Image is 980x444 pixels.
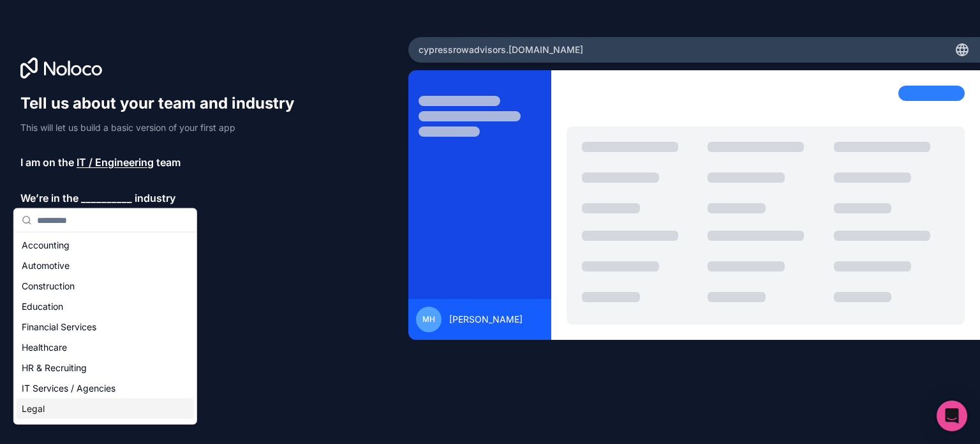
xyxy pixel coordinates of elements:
[17,235,194,256] div: Accounting
[77,155,154,170] span: IT / Engineering
[17,358,194,378] div: HR & Recruiting
[17,378,194,399] div: IT Services / Agencies
[419,43,583,56] span: cypressrowadvisors .[DOMAIN_NAME]
[17,337,194,358] div: Healthcare
[17,317,194,337] div: Financial Services
[449,313,523,326] span: [PERSON_NAME]
[156,155,181,170] span: team
[17,399,194,419] div: Legal
[422,314,435,325] span: MH
[17,296,194,317] div: Education
[17,419,194,440] div: Manufacturing
[14,233,197,424] div: Suggestions
[17,256,194,276] div: Automotive
[17,276,194,296] div: Construction
[20,155,74,170] span: I am on the
[20,190,78,206] span: We’re in the
[20,93,306,114] h1: Tell us about your team and industry
[81,190,132,206] span: __________
[20,121,306,134] p: This will let us build a basic version of your first app
[937,401,967,431] div: Open Intercom Messenger
[135,190,175,206] span: industry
